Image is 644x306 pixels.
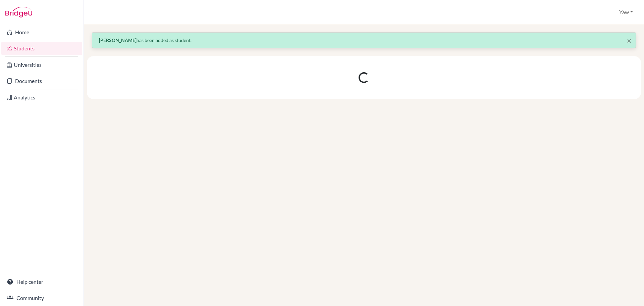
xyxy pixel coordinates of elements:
button: Yaw [616,6,636,18]
button: Close [627,37,632,45]
strong: [PERSON_NAME] [99,37,137,43]
a: Analytics [1,91,82,104]
a: Help center [1,275,82,289]
p: has been added as student. [99,37,629,44]
a: Documents [1,74,82,88]
a: Community [1,291,82,305]
span: × [627,36,632,45]
a: Universities [1,58,82,72]
img: Bridge-U [5,7,32,17]
a: Home [1,26,82,39]
a: Students [1,42,82,55]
